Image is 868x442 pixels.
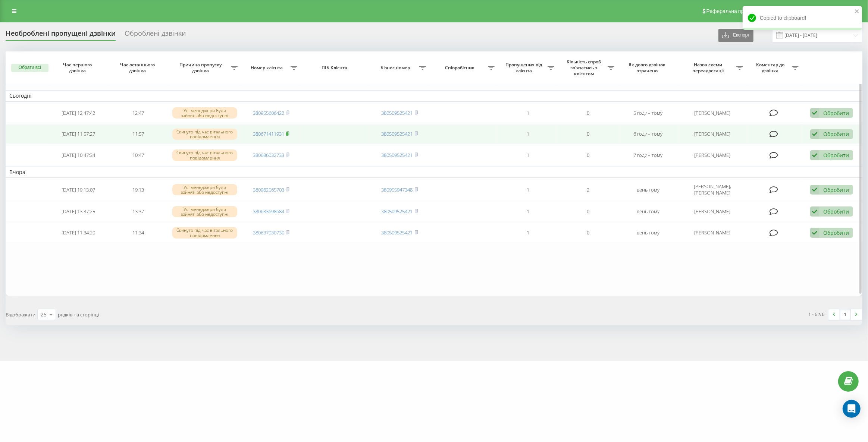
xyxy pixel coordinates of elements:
td: 1 [498,124,558,144]
td: 1 [498,103,558,123]
span: Пропущених від клієнта [502,62,548,73]
td: 1 [498,202,558,221]
td: день тому [618,179,678,200]
td: 11:57 [109,124,169,144]
span: Кількість спроб зв'язатись з клієнтом [562,59,608,76]
a: 380955606422 [253,110,284,116]
div: Необроблені пропущені дзвінки [6,29,116,41]
span: Реферальна програма [706,8,761,14]
a: 380509525421 [382,110,413,116]
td: [PERSON_NAME] [678,145,747,165]
a: 380509525421 [382,130,413,137]
td: [DATE] 11:34:20 [48,223,109,243]
td: [DATE] 13:37:25 [48,202,109,221]
td: 0 [558,223,618,243]
a: 380509525421 [382,229,413,236]
button: Експорт [718,29,753,42]
span: рядків на сторінці [58,311,99,318]
td: 0 [558,145,618,165]
span: Бізнес номер [373,65,419,71]
button: Обрати всі [11,64,48,72]
td: [PERSON_NAME] [678,223,747,243]
div: 1 - 6 з 6 [809,310,825,318]
div: Обробити [823,130,849,138]
a: 380686032733 [253,152,284,158]
td: 2 [558,179,618,200]
span: Відображати [6,311,35,318]
div: 25 [41,311,47,318]
td: 7 годин тому [618,145,678,165]
td: Вчора [6,167,862,178]
td: день тому [618,223,678,243]
a: 380982565703 [253,186,284,193]
td: 0 [558,202,618,221]
a: 1 [840,309,851,320]
span: Час першого дзвінка [55,62,102,73]
a: 380955947348 [382,186,413,193]
td: 13:37 [109,202,169,221]
div: Обробити [823,229,849,236]
td: 0 [558,103,618,123]
div: Усі менеджери були зайняті або недоступні [172,206,238,217]
span: Як довго дзвінок втрачено [624,62,672,73]
td: 11:34 [109,223,169,243]
span: Час останнього дзвінка [115,62,162,73]
div: Скинуто під час вітального повідомлення [172,149,238,161]
td: день тому [618,202,678,221]
span: Назва схеми переадресації [682,62,736,73]
span: Коментар до дзвінка [751,62,792,73]
div: Оброблені дзвінки [125,29,186,41]
div: Обробити [823,208,849,215]
td: [DATE] 10:47:34 [48,145,109,165]
div: Open Intercom Messenger [843,400,861,418]
td: 6 годин тому [618,124,678,144]
td: 1 [498,179,558,200]
a: 380633698684 [253,208,284,215]
div: Усі менеджери були зайняті або недоступні [172,184,238,195]
a: 380509525421 [382,208,413,215]
span: Співробітник [433,65,488,71]
a: 380637030730 [253,229,284,236]
td: [PERSON_NAME] [678,202,747,221]
td: 1 [498,145,558,165]
td: 1 [498,223,558,243]
div: Обробити [823,110,849,117]
button: close [855,8,860,15]
td: Сьогодні [6,90,862,101]
td: [DATE] 19:13:07 [48,179,109,200]
td: 19:13 [109,179,169,200]
div: Скинуто під час вітального повідомлення [172,129,238,140]
div: Copied to clipboard! [743,6,862,30]
span: Номер клієнта [245,65,291,71]
td: 5 годин тому [618,103,678,123]
div: Скинуто під час вітального повідомлення [172,227,238,238]
a: 380509525421 [382,152,413,158]
a: 380671411931 [253,130,284,137]
div: Обробити [823,152,849,159]
div: Усі менеджери були зайняті або недоступні [172,107,238,119]
td: [DATE] 12:47:42 [48,103,109,123]
td: 10:47 [109,145,169,165]
td: [PERSON_NAME] [678,124,747,144]
div: Обробити [823,186,849,193]
span: ПІБ Клієнта [308,65,363,71]
span: Причина пропуску дзвінка [172,62,231,73]
td: 0 [558,124,618,144]
td: [PERSON_NAME], [PERSON_NAME] [678,179,747,200]
td: [DATE] 11:57:27 [48,124,109,144]
td: [PERSON_NAME] [678,103,747,123]
td: 12:47 [109,103,169,123]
